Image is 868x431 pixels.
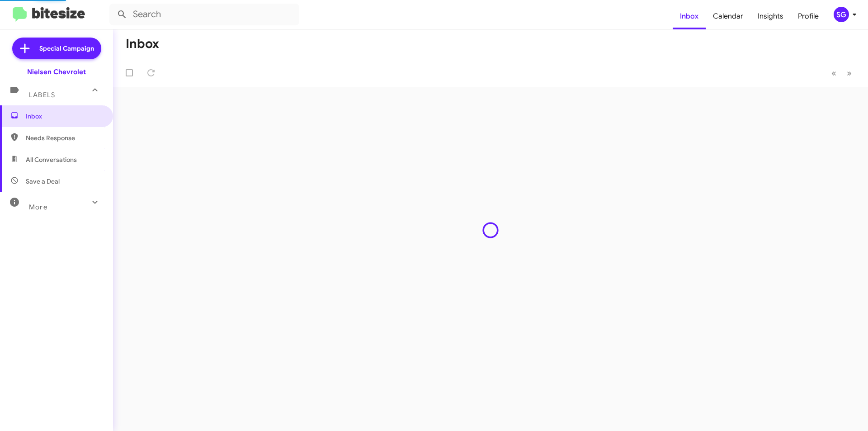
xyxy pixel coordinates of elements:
button: Previous [826,64,842,82]
h1: Inbox [126,37,159,51]
span: Needs Response [26,133,103,142]
div: SG [834,7,849,22]
span: Special Campaign [39,44,94,53]
nav: Page navigation example [826,64,857,82]
span: Labels [29,91,55,99]
button: Next [841,64,857,82]
a: Special Campaign [12,38,101,59]
a: Calendar [706,3,750,29]
a: Insights [750,3,791,29]
button: SG [826,7,858,22]
span: » [847,67,852,79]
div: Nielsen Chevrolet [27,67,86,76]
span: Inbox [26,112,103,121]
input: Search [109,4,299,25]
span: More [29,203,47,211]
a: Profile [791,3,826,29]
span: All Conversations [26,155,77,164]
a: Inbox [673,3,706,29]
span: « [831,67,836,79]
span: Save a Deal [26,177,60,186]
